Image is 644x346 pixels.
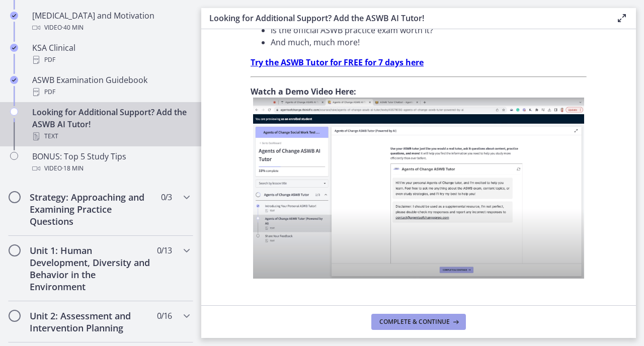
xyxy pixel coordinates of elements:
[32,22,189,34] div: Video
[379,318,450,326] span: Complete & continue
[251,86,356,97] strong: Watch a Demo Video Here:
[271,24,587,36] li: Is the official ASWB practice exam worth it?
[157,310,172,322] span: 0 / 16
[62,22,84,34] span: · 40 min
[271,36,587,48] li: And much, much more!
[30,244,152,293] h2: Unit 1: Human Development, Diversity and Behavior in the Environment
[161,191,172,203] span: 0 / 3
[10,12,18,20] i: Completed
[10,44,18,52] i: Completed
[62,162,84,175] span: · 18 min
[32,10,189,34] div: [MEDICAL_DATA] and Motivation
[209,12,600,24] h3: Looking for Additional Support? Add the ASWB AI Tutor!
[10,76,18,84] i: Completed
[251,57,424,68] a: Try the ASWB Tutor for FREE for 7 days here
[30,310,152,334] h2: Unit 2: Assessment and Intervention Planning
[32,130,189,142] div: Text
[371,314,466,330] button: Complete & continue
[32,150,189,175] div: BONUS: Top 5 Study Tips
[32,86,189,98] div: PDF
[253,98,584,279] img: Screen_Shot_2023-10-30_at_6.23.49_PM.png
[32,54,189,66] div: PDF
[32,42,189,66] div: KSA Clinical
[32,162,189,175] div: Video
[32,106,189,142] div: Looking for Additional Support? Add the ASWB AI Tutor!
[32,74,189,98] div: ASWB Examination Guidebook
[157,244,172,256] span: 0 / 13
[30,191,152,227] h2: Strategy: Approaching and Examining Practice Questions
